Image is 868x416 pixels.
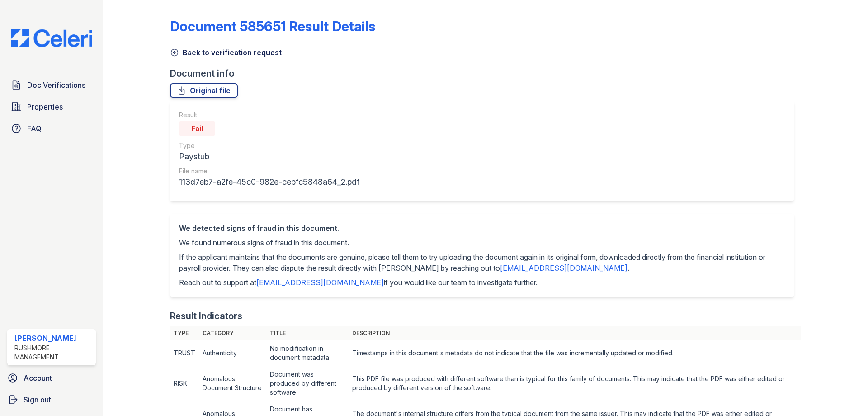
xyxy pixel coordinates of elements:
[170,340,199,366] td: TRUST
[179,223,785,234] div: We detected signs of fraud in this document.
[170,18,375,34] a: Document 585651 Result Details
[179,176,359,188] div: 113d7eb7-a2fe-45c0-982e-cebfc5848a64_2.pdf
[179,141,359,150] div: Type
[179,277,785,288] p: Reach out to support at if you would like our team to investigate further.
[500,263,627,273] a: [EMAIL_ADDRESS][DOMAIN_NAME]
[24,373,52,383] span: Account
[14,333,92,344] div: [PERSON_NAME]
[199,366,266,401] td: Anomalous Document Structure
[179,252,785,273] p: If the applicant maintains that the documents are genuine, please tell them to try uploading the ...
[266,326,349,340] th: Title
[7,120,96,138] a: FAQ
[170,366,199,401] td: RISK
[170,83,238,98] a: Original file
[199,340,266,366] td: Authenticity
[179,150,359,163] div: Paystub
[170,67,801,80] div: Document info
[4,29,99,47] img: CE_Logo_Blue-a8612792a0a2168367f1c8372b55b34899dd931a85d93a1a3d3e32e68fde9ad4.png
[199,326,266,340] th: Category
[4,369,99,387] a: Account
[27,80,85,91] span: Doc Verifications
[179,167,359,176] div: File name
[27,123,42,134] span: FAQ
[7,76,96,94] a: Doc Verifications
[24,394,51,405] span: Sign out
[170,310,242,322] div: Result Indicators
[349,340,801,366] td: Timestamps in this document's metadata do not indicate that the file was incrementally updated or...
[256,278,384,287] a: [EMAIL_ADDRESS][DOMAIN_NAME]
[179,110,359,120] div: Result
[266,340,349,366] td: No modification in document metadata
[349,326,801,340] th: Description
[27,101,63,112] span: Properties
[170,47,282,58] a: Back to verification request
[170,326,199,340] th: Type
[349,366,801,401] td: This PDF file was produced with different software than is typical for this family of documents. ...
[4,391,99,409] a: Sign out
[627,263,629,273] span: .
[179,121,215,136] div: Fail
[14,344,92,362] div: Rushmore Management
[266,366,349,401] td: Document was produced by different software
[7,98,96,116] a: Properties
[179,237,785,248] p: We found numerous signs of fraud in this document.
